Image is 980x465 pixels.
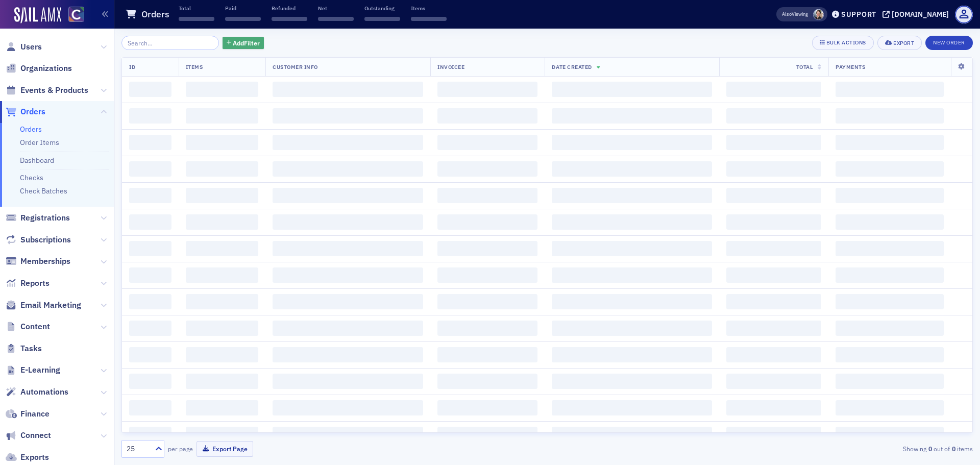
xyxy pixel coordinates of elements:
span: ‌ [186,400,258,415]
span: ‌ [186,241,258,256]
span: ‌ [129,241,171,256]
span: Organizations [20,63,72,74]
a: Automations [6,386,68,398]
span: ‌ [726,188,822,203]
p: Items [411,5,447,12]
span: Reports [20,278,50,289]
span: ‌ [129,214,171,230]
span: ‌ [318,17,354,21]
span: Users [20,41,42,53]
div: Showing out of items [696,444,973,453]
span: ‌ [437,241,537,256]
span: ‌ [186,108,258,124]
span: ‌ [437,267,537,283]
span: ‌ [186,161,258,177]
a: Email Marketing [6,300,81,311]
a: Orders [20,125,42,134]
span: ‌ [836,82,944,97]
a: New Order [925,37,973,46]
span: ‌ [129,321,171,336]
a: Content [6,321,50,332]
span: ID [129,63,135,70]
span: ‌ [552,267,712,283]
span: ‌ [186,294,258,309]
span: ‌ [437,400,537,415]
span: ‌ [186,214,258,230]
span: ‌ [726,161,822,177]
div: Also [782,11,792,17]
span: ‌ [273,241,423,256]
a: Orders [6,106,45,117]
button: Export Page [197,441,253,457]
span: ‌ [726,108,822,124]
a: Finance [6,408,50,420]
span: ‌ [437,427,537,442]
span: Date Created [552,63,592,70]
span: Items [186,63,203,70]
span: ‌ [129,135,171,150]
span: ‌ [552,214,712,230]
img: SailAMX [14,7,61,23]
span: ‌ [726,294,822,309]
button: Bulk Actions [812,36,874,50]
strong: 0 [950,444,957,453]
input: Search… [121,36,219,50]
span: ‌ [225,17,261,21]
span: ‌ [437,135,537,150]
span: ‌ [437,188,537,203]
span: ‌ [273,135,423,150]
a: Tasks [6,343,42,354]
span: ‌ [437,161,537,177]
div: 25 [127,444,149,454]
span: ‌ [364,17,400,21]
a: Subscriptions [6,234,71,246]
p: Net [318,5,354,12]
span: ‌ [836,241,944,256]
span: ‌ [726,347,822,362]
span: ‌ [273,161,423,177]
span: Invoicee [437,63,464,70]
span: Customer Info [273,63,318,70]
span: ‌ [437,347,537,362]
span: Email Marketing [20,300,81,311]
span: ‌ [273,374,423,389]
span: ‌ [272,17,307,21]
span: Add Filter [233,38,260,47]
a: View Homepage [61,7,84,24]
span: ‌ [726,374,822,389]
span: ‌ [552,161,712,177]
span: ‌ [129,427,171,442]
span: ‌ [273,400,423,415]
span: Connect [20,430,51,441]
span: ‌ [836,161,944,177]
span: ‌ [186,347,258,362]
span: Events & Products [20,85,88,96]
span: E-Learning [20,364,60,376]
span: ‌ [437,82,537,97]
span: ‌ [552,188,712,203]
span: ‌ [179,17,214,21]
span: ‌ [836,267,944,283]
span: ‌ [273,82,423,97]
p: Refunded [272,5,307,12]
span: ‌ [129,267,171,283]
span: Automations [20,386,68,398]
span: Exports [20,452,49,463]
span: ‌ [726,82,822,97]
span: ‌ [186,188,258,203]
span: ‌ [836,214,944,230]
strong: 0 [926,444,934,453]
a: Exports [6,452,49,463]
span: ‌ [437,374,537,389]
span: ‌ [836,347,944,362]
span: ‌ [552,82,712,97]
span: ‌ [552,347,712,362]
span: ‌ [186,82,258,97]
span: Tasks [20,343,42,354]
span: ‌ [552,427,712,442]
span: ‌ [273,347,423,362]
div: Export [893,40,914,46]
span: Payments [836,63,865,70]
span: Profile [955,6,973,23]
